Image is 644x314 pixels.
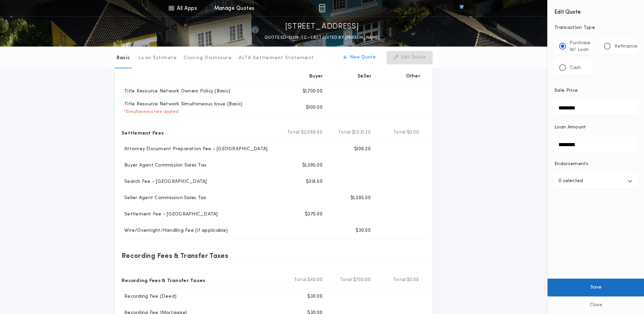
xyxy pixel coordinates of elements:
p: QUOTE SD-13376-TC - LAST EDITED BY [PERSON_NAME] [264,34,380,41]
p: Cash [570,65,581,71]
p: Loan Estimate [139,55,177,62]
button: Close [548,296,644,314]
p: Basic [116,55,130,62]
b: Total: [294,277,308,283]
p: $106.20 [354,146,371,153]
p: $30.00 [355,227,371,234]
p: Sale Price [554,87,578,94]
p: $100.00 [306,104,323,111]
p: $30.00 [307,293,323,300]
p: Buyer Agent Commission Sales Tax [122,162,206,169]
span: $1,531.20 [352,129,371,136]
span: $60.00 [307,277,323,283]
p: Settlement Fees [122,127,164,138]
button: New Quote [336,51,383,64]
span: $750.00 [353,277,371,283]
p: Edit Quote [401,54,426,61]
p: Loan Amount [554,124,586,131]
p: 0 selected [558,177,583,185]
button: Save [548,279,644,296]
p: New Quote [350,54,376,61]
p: Attorney Document Preparation Fee - [GEOGRAPHIC_DATA] [122,146,268,153]
span: $0.00 [407,129,419,136]
input: Sale Price [554,100,637,116]
p: Recording Fees & Transfer Taxes [122,250,228,261]
button: 0 selected [554,173,637,189]
p: $375.00 [305,211,323,218]
p: Title Resource Network Simultaneous Issue (Basic) [122,101,242,108]
p: Title Resource Network Owners Policy (Basic) [122,88,230,95]
p: $1,395.00 [350,195,371,202]
p: $1,395.00 [302,162,323,169]
p: * Simultaneous rate applied [122,109,179,115]
p: Endorsements [554,161,637,168]
p: Buyer [309,73,323,80]
b: Total: [340,277,353,283]
h4: Edit Quote [554,4,637,16]
p: Refinance [614,43,638,50]
p: $1,700.00 [302,88,323,95]
b: Total: [338,129,352,136]
p: Closing Disclosure [184,55,232,62]
span: $2,088.60 [301,129,323,136]
button: Edit Quote [387,51,433,64]
p: Seller [357,73,372,80]
b: Total: [287,129,301,136]
p: $318.60 [306,178,323,185]
img: vs-icon [447,5,476,12]
span: $0.00 [407,277,419,283]
p: Wire/Overnight/Handling Fee (if applicable) [122,227,228,234]
p: Recording Fee (Deed) [122,293,177,300]
img: img [319,4,325,12]
p: Settlement Fee - [GEOGRAPHIC_DATA] [122,211,218,218]
p: Other [406,73,420,80]
p: ALTA Settlement Statement [239,55,314,62]
p: Search Fee - [GEOGRAPHIC_DATA] [122,178,207,185]
b: Total: [393,129,407,136]
p: Recording Fees & Transfer Taxes [122,275,205,285]
b: Total: [393,277,407,283]
p: Purchase W/ Loan [570,40,590,53]
p: [STREET_ADDRESS] [285,21,359,32]
p: Transaction Type [554,24,637,31]
input: Loan Amount [554,136,637,153]
p: Seller Agent Commission Sales Tax [122,195,206,202]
